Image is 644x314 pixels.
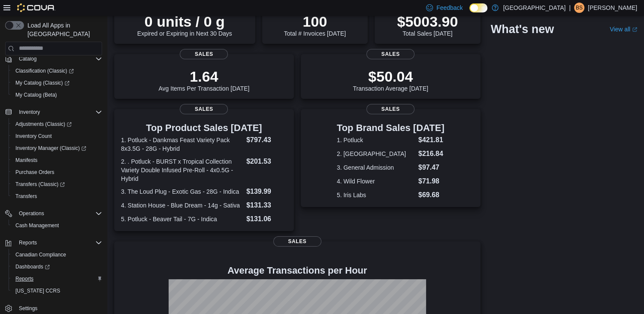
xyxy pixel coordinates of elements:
dt: 5. Potluck - Beaver Tail - 7G - Indica [121,215,243,223]
button: Purchase Orders [9,166,106,178]
span: Transfers (Classic) [12,179,102,189]
dd: $797.43 [246,135,287,145]
svg: External link [632,27,637,32]
span: Sales [180,104,228,114]
a: Transfers (Classic) [12,179,68,189]
span: My Catalog (Beta) [12,90,102,100]
dd: $216.84 [418,149,444,159]
dd: $139.99 [246,186,287,197]
span: Dashboards [12,262,102,272]
span: Purchase Orders [15,169,54,176]
dd: $69.68 [418,190,444,200]
span: Operations [19,210,44,217]
span: Settings [19,305,37,312]
button: Canadian Compliance [9,249,106,261]
dd: $201.53 [246,156,287,167]
button: [US_STATE] CCRS [9,285,106,297]
span: Reports [12,274,102,284]
a: Canadian Compliance [12,250,70,260]
dt: 3. The Loud Plug - Exotic Gas - 28G - Indica [121,187,243,196]
dt: 4. Station House - Blue Dream - 14g - Sativa [121,201,243,210]
p: 1.64 [158,68,249,85]
button: Cash Management [9,219,106,232]
span: Manifests [12,155,102,165]
span: Classification (Classic) [15,67,74,74]
button: Reports [2,237,106,249]
span: Inventory [15,107,102,117]
p: | [569,3,571,13]
a: Reports [12,274,37,284]
span: Purchase Orders [12,167,102,177]
span: Sales [366,49,414,59]
p: [GEOGRAPHIC_DATA] [503,3,565,13]
span: Adjustments (Classic) [15,121,72,128]
div: Expired or Expiring in Next 30 Days [137,13,232,37]
span: Reports [15,238,102,248]
h3: Top Product Sales [DATE] [121,123,287,133]
button: My Catalog (Beta) [9,89,106,101]
span: My Catalog (Classic) [12,78,102,88]
a: Manifests [12,155,41,165]
span: Inventory Manager (Classic) [15,145,86,152]
span: Sales [366,104,414,114]
img: Cova [17,3,55,12]
button: Inventory Count [9,130,106,142]
dt: 1. Potluck [337,136,415,144]
input: Dark Mode [469,3,487,12]
span: Catalog [15,54,102,64]
span: Cash Management [15,222,59,229]
a: Transfers (Classic) [9,178,106,190]
button: Reports [9,273,106,285]
div: Avg Items Per Transaction [DATE] [158,68,249,92]
button: Catalog [2,53,106,65]
dd: $131.06 [246,214,287,224]
a: My Catalog (Beta) [12,90,60,100]
button: Inventory [2,106,106,118]
span: Cash Management [12,220,102,231]
dt: 5. Iris Labs [337,191,415,199]
span: Reports [15,275,33,282]
a: Settings [15,303,41,314]
p: $5003.90 [397,13,458,30]
span: Reports [19,239,37,246]
button: Catalog [15,54,40,64]
a: Dashboards [9,261,106,273]
a: My Catalog (Classic) [12,78,73,88]
a: Classification (Classic) [9,65,106,77]
a: Transfers [12,191,40,201]
div: Total Sales [DATE] [397,13,458,37]
button: Operations [2,207,106,219]
dd: $421.81 [418,135,444,145]
a: Adjustments (Classic) [9,118,106,130]
span: [US_STATE] CCRS [15,287,60,294]
span: Washington CCRS [12,286,102,296]
button: Transfers [9,190,106,202]
dt: 2. . Potluck - BURST x Tropical Collection Variety Double Infused Pre-Roll - 4x0.5G - Hybrid [121,157,243,183]
h3: Top Brand Sales [DATE] [337,123,444,133]
span: Inventory [19,109,40,116]
span: Canadian Compliance [15,251,66,258]
span: Operations [15,208,102,219]
span: Classification (Classic) [12,66,102,76]
span: BS [576,3,583,13]
div: Brendan Schlosser [574,3,584,13]
button: Reports [15,238,40,248]
span: Sales [180,49,228,59]
div: Total # Invoices [DATE] [284,13,346,37]
span: Feedback [436,3,463,12]
h4: Average Transactions per Hour [121,265,474,276]
span: Catalog [19,55,36,62]
dd: $97.47 [418,162,444,173]
span: Manifests [15,157,37,164]
span: Inventory Manager (Classic) [12,143,102,153]
a: My Catalog (Classic) [9,77,106,89]
dd: $131.33 [246,200,287,210]
button: Inventory [15,107,43,117]
span: Inventory Count [12,131,102,141]
a: Cash Management [12,220,62,231]
a: Inventory Manager (Classic) [9,142,106,154]
span: My Catalog (Classic) [15,79,70,86]
span: Load All Apps in [GEOGRAPHIC_DATA] [24,21,102,38]
span: Transfers [12,191,102,201]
